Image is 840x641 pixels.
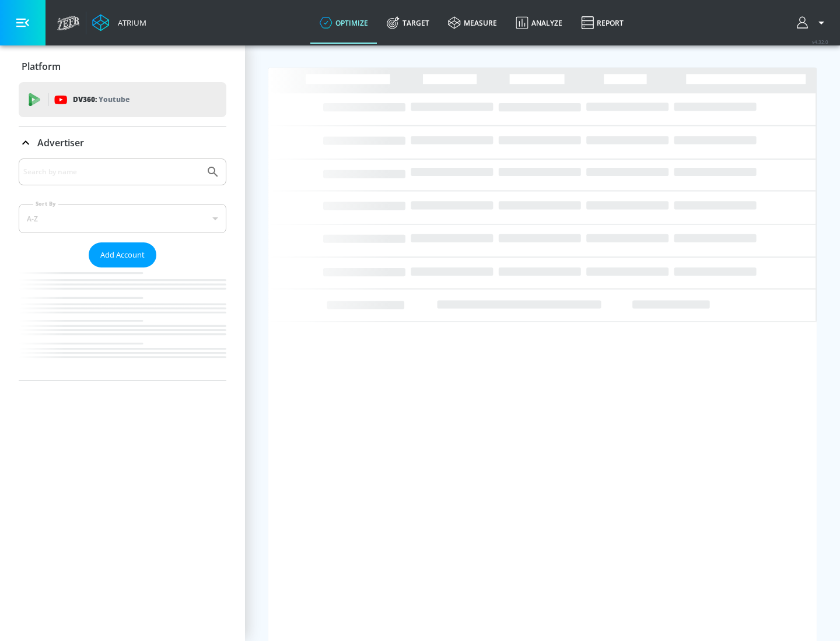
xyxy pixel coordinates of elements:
nav: list of Advertiser [19,267,226,381]
a: Report [572,2,633,44]
div: Advertiser [19,126,226,159]
div: Atrium [113,17,146,28]
span: v 4.32.0 [812,38,828,45]
a: optimize [310,2,377,44]
p: Youtube [99,93,129,105]
span: Add Account [100,248,145,262]
a: Analyze [506,2,572,44]
a: Atrium [92,14,146,31]
p: Advertiser [37,136,84,149]
div: DV360: Youtube [19,82,226,117]
a: Target [377,2,439,44]
div: A-Z [19,204,226,233]
div: Advertiser [19,159,226,381]
p: Platform [22,60,61,73]
input: Search by name [23,164,200,179]
a: measure [439,2,506,44]
label: Sort By [33,200,58,207]
div: Platform [19,50,226,83]
p: DV360: [73,93,129,106]
button: Add Account [89,242,156,267]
